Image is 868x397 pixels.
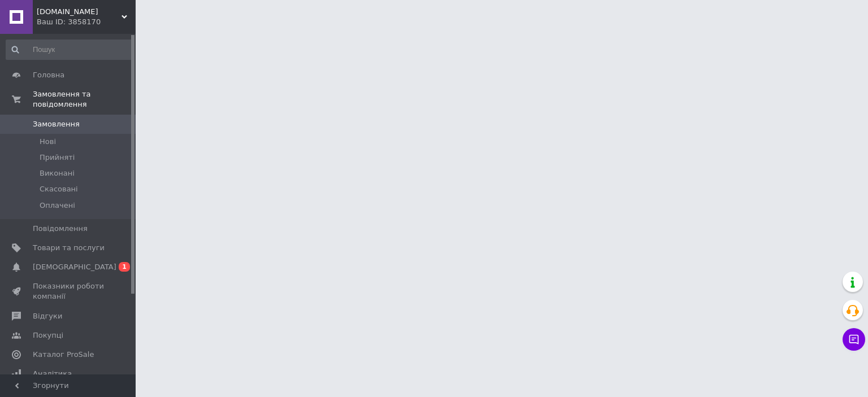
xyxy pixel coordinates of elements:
[40,184,78,194] span: Скасовані
[40,152,75,163] span: Прийняті
[33,311,62,321] span: Відгуки
[33,70,64,80] span: Головна
[33,262,116,272] span: [DEMOGRAPHIC_DATA]
[119,262,130,272] span: 1
[40,200,75,211] span: Оплачені
[6,40,133,60] input: Пошук
[33,224,88,234] span: Повідомлення
[33,281,105,302] span: Показники роботи компанії
[37,17,136,27] div: Ваш ID: 3858170
[33,119,80,129] span: Замовлення
[33,350,94,360] span: Каталог ProSale
[40,137,56,147] span: Нові
[33,243,105,253] span: Товари та послуги
[843,328,865,351] button: Чат з покупцем
[33,330,63,341] span: Покупці
[37,7,121,17] span: Bless-Market.prom.ua
[33,369,72,379] span: Аналітика
[33,89,136,110] span: Замовлення та повідомлення
[40,168,75,178] span: Виконані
